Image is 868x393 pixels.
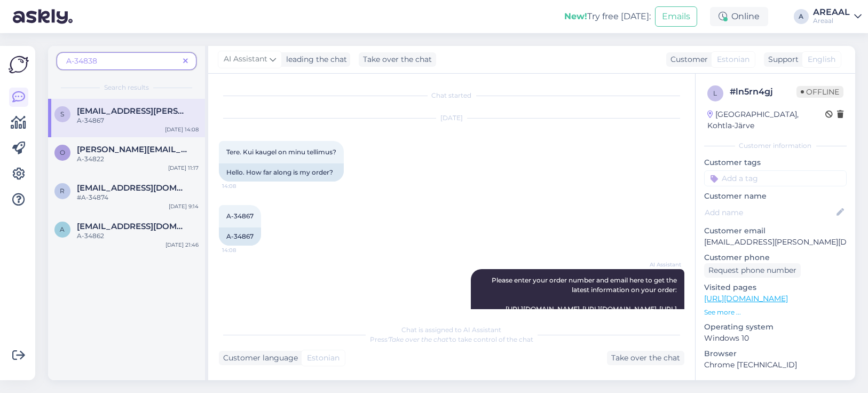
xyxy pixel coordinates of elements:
input: Add a tag [704,170,847,186]
span: A-34862 [77,232,104,240]
span: andaralokonstantin@icloud.com [77,222,188,231]
span: A-34822 [77,155,104,163]
span: Tere. Kui kaugel on minu tellimus? [226,148,336,156]
p: Customer phone [704,252,847,263]
span: 14:08 [222,246,262,254]
input: Add name [705,207,834,218]
div: leading the chat [282,54,347,65]
i: 'Take over the chat' [388,335,449,343]
span: A-34867 [226,212,254,220]
div: A [794,9,809,24]
b: New! [564,11,587,21]
span: A-34838 [66,56,97,66]
span: r [60,187,65,195]
span: s [61,110,65,118]
div: Online [710,7,768,26]
a: [URL][DOMAIN_NAME] [506,305,580,313]
p: Chrome [TECHNICAL_ID] [704,359,847,371]
span: #A-34874 [77,193,108,201]
p: Operating system [704,321,847,333]
div: Request phone number [704,263,801,278]
span: English [808,54,835,65]
div: [DATE] 21:46 [165,241,199,249]
div: A-34867 [219,227,261,246]
p: Visited pages [704,282,847,293]
div: Hello. How far along is my order? [219,163,344,182]
span: Press to take control of the chat [370,335,533,343]
a: AREAALAreaal [813,8,862,25]
span: Estonian [307,352,340,364]
p: Customer tags [704,157,847,168]
div: Take over the chat [359,52,436,67]
span: Please enter your order number and email here to get the latest information on your order: - - - ... [484,276,678,342]
span: o [60,148,65,156]
div: # ln5rn4gj [730,85,796,98]
div: [GEOGRAPHIC_DATA], Kohtla-Järve [707,109,825,131]
span: AI Assistant [224,53,267,65]
div: Customer language [219,352,298,364]
img: Askly Logo [9,54,29,75]
span: 14:08 [222,182,262,190]
p: Windows 10 [704,333,847,344]
div: [DATE] [219,113,684,123]
span: sander.lulla@yahoo.com [77,106,188,116]
span: olav.vool@mail.ee [77,145,188,154]
div: [DATE] 9:14 [169,202,199,210]
p: Browser [704,348,847,359]
button: Emails [655,6,697,27]
span: Estonian [717,54,749,65]
span: a [60,225,65,233]
div: Try free [DATE]: [564,10,651,23]
div: Customer information [704,141,847,151]
div: [DATE] 11:17 [168,164,199,172]
a: [URL][DOMAIN_NAME] [704,294,788,303]
div: Customer [666,54,708,65]
span: Offline [796,86,843,98]
span: Chat is assigned to AI Assistant [402,326,502,334]
div: Support [764,54,799,65]
p: Customer email [704,225,847,237]
span: AI Assistant [641,261,681,269]
p: [EMAIL_ADDRESS][PERSON_NAME][DOMAIN_NAME] [704,237,847,248]
div: AREAAL [813,8,850,17]
span: risto.raud@icloud.com [77,183,188,193]
span: A-34867 [77,116,104,124]
div: Chat started [219,91,684,100]
p: Customer name [704,191,847,202]
span: l [714,89,717,97]
div: Areaal [813,17,850,25]
div: [DATE] 14:08 [165,125,199,133]
a: [URL][DOMAIN_NAME] [582,305,657,313]
div: Take over the chat [607,351,684,365]
p: See more ... [704,308,847,317]
span: Search results [104,83,149,92]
